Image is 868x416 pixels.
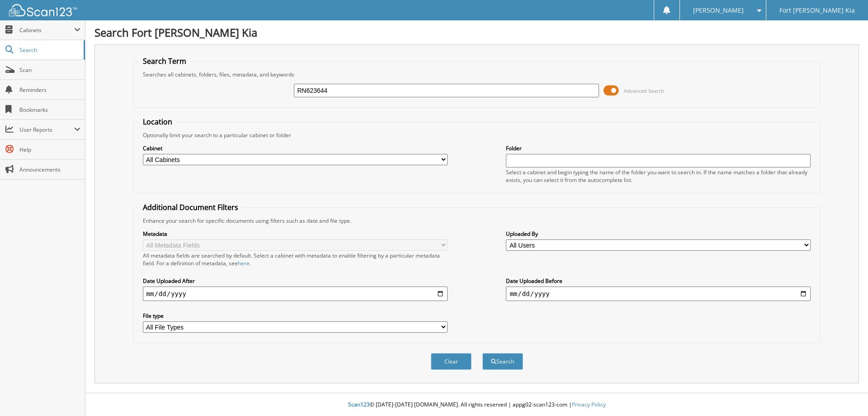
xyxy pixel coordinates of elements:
span: Scan [19,66,80,74]
legend: Search Term [138,56,191,66]
legend: Additional Document Filters [138,202,243,212]
input: start [143,287,448,301]
img: scan123-logo-white.svg [9,4,77,16]
span: Reminders [19,86,80,94]
a: here [238,259,250,267]
span: User Reports [19,126,74,134]
div: Optionally limit your search to a particular cabinet or folder [138,131,816,139]
legend: Location [138,117,177,127]
div: Searches all cabinets, folders, files, metadata, and keywords [138,71,816,78]
iframe: Chat Widget [823,373,868,416]
div: © [DATE]-[DATE] [DOMAIN_NAME]. All rights reserved | appg02-scan123-com | [85,394,868,416]
div: Enhance your search for specific documents using filters such as date and file type. [138,217,816,225]
span: Advanced Search [624,87,664,94]
div: Select a cabinet and begin typing the name of the folder you want to search in. If the name match... [506,168,811,184]
span: Search [19,46,79,54]
input: end [506,287,811,301]
h1: Search Fort [PERSON_NAME] Kia [94,25,859,40]
span: Bookmarks [19,106,80,114]
label: Uploaded By [506,230,811,238]
label: Date Uploaded Before [506,277,811,285]
label: Folder [506,144,811,152]
span: Cabinets [19,26,74,34]
span: Announcements [19,166,80,173]
a: Privacy Policy [572,401,606,408]
span: Scan123 [348,401,370,408]
label: Cabinet [143,144,448,152]
span: Fort [PERSON_NAME] Kia [779,8,855,13]
label: Date Uploaded After [143,277,448,285]
button: Search [482,353,523,370]
label: File type [143,312,448,320]
span: [PERSON_NAME] [693,8,744,13]
label: Metadata [143,230,448,238]
span: Help [19,146,80,153]
div: All metadata fields are searched by default. Select a cabinet with metadata to enable filtering b... [143,252,448,267]
button: Clear [431,353,472,370]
